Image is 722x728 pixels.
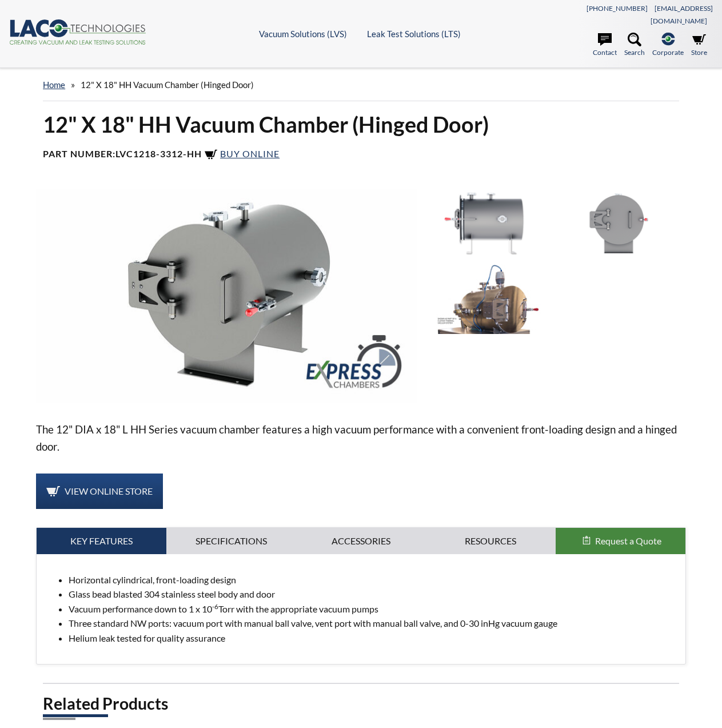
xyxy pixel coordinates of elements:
b: LVC1218-3312-HH [115,148,202,159]
a: Leak Test Solutions (LTS) [367,29,461,39]
a: home [43,79,65,90]
a: Vacuum Solutions (LVS) [259,29,347,39]
a: Key Features [37,528,166,554]
li: Glass bead blasted 304 stainless steel body and door [69,587,676,602]
img: LVC1218-3312-HH Express Chamber, side view [36,189,417,403]
a: Search [624,33,645,58]
p: The 12" DIA x 18" L HH Series vacuum chamber features a high vacuum performance with a convenient... [36,421,686,455]
li: Horizontal cylindrical, front-loading design [69,572,676,587]
a: Specifications [166,528,296,554]
span: Corporate [652,47,684,58]
a: [EMAIL_ADDRESS][DOMAIN_NAME] [651,4,713,25]
a: Store [691,33,707,58]
a: Accessories [296,528,426,554]
li: Helium leak tested for quality assurance [69,631,676,646]
span: Request a Quote [595,535,661,546]
span: View Online Store [65,486,153,496]
h1: 12" X 18" HH Vacuum Chamber (Hinged Door) [43,110,679,138]
img: LVC1218-3312-HH Side View [426,189,550,259]
img: LVC1218-3312-HH Front View [556,189,680,259]
a: [PHONE_NUMBER] [587,4,648,13]
h4: Part Number: [43,148,679,162]
li: Three standard NW ports: vacuum port with manual ball valve, vent port with manual ball valve, an... [69,616,676,631]
button: Request a Quote [556,528,685,554]
a: Buy Online [204,148,280,159]
li: Vacuum performance down to 1 x 10 Torr with the appropriate vacuum pumps [69,602,676,616]
div: » [43,69,679,101]
sup: -6 [212,602,218,611]
span: Buy Online [220,148,280,159]
img: LVC1218-3312-HH Vacuum Chamber, door view [426,264,550,334]
span: 12" X 18" HH Vacuum Chamber (Hinged Door) [81,79,254,90]
h2: Related Products [43,693,679,714]
a: Resources [426,528,556,554]
a: View Online Store [36,474,163,509]
a: Contact [593,33,617,58]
